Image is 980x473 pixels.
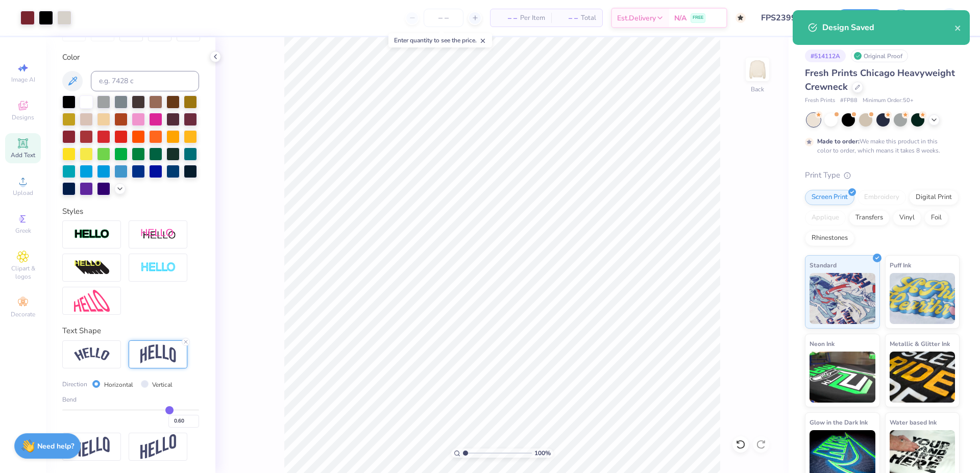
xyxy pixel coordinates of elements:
[62,206,199,217] div: Styles
[140,262,176,273] img: Negative Space
[747,59,768,80] img: Back
[12,113,34,121] span: Designs
[924,210,948,226] div: Foil
[805,49,846,62] div: # 514112A
[140,344,176,364] img: Arch
[810,338,835,349] span: Neon Ink
[74,260,110,276] img: 3d Illusion
[810,273,875,324] img: Standard
[693,14,703,21] span: FREE
[851,49,908,62] div: Original Proof
[13,189,33,197] span: Upload
[424,9,463,27] input: – –
[74,229,110,240] img: Stroke
[140,434,176,459] img: Rise
[62,395,77,404] span: Bend
[890,273,955,324] img: Puff Ink
[751,85,764,94] div: Back
[890,260,911,270] span: Puff Ink
[11,151,35,159] span: Add Text
[11,76,35,84] span: Image AI
[753,8,828,28] input: Untitled Design
[520,13,545,23] span: Per Item
[152,380,173,389] label: Vertical
[11,310,35,318] span: Decorate
[74,347,110,361] img: Arc
[62,325,199,337] div: Text Shape
[890,352,955,403] img: Metallic & Glitter Ink
[817,137,860,145] strong: Made to order:
[909,190,959,205] div: Digital Print
[581,13,596,23] span: Total
[810,352,875,403] img: Neon Ink
[810,417,868,428] span: Glow in the Dark Ink
[805,67,955,93] span: Fresh Prints Chicago Heavyweight Crewneck
[863,96,914,105] span: Minimum Order: 50 +
[893,210,921,226] div: Vinyl
[104,380,133,389] label: Horizontal
[954,21,962,34] button: close
[840,96,857,105] span: # FP88
[388,33,492,47] div: Enter quantity to see the price.
[534,449,551,458] span: 100 %
[890,338,950,349] span: Metallic & Glitter Ink
[74,290,110,312] img: Free Distort
[805,96,835,105] span: Fresh Prints
[62,52,199,63] div: Color
[74,437,110,457] img: Flag
[140,228,176,241] img: Shadow
[890,417,937,428] span: Water based Ink
[822,21,954,34] div: Design Saved
[5,264,41,281] span: Clipart & logos
[62,380,87,389] span: Direction
[497,13,517,23] span: – –
[805,190,854,205] div: Screen Print
[857,190,906,205] div: Embroidery
[805,169,960,181] div: Print Type
[15,227,31,235] span: Greek
[805,210,846,226] div: Applique
[674,13,687,23] span: N/A
[37,441,74,451] strong: Need help?
[849,210,890,226] div: Transfers
[91,71,199,91] input: e.g. 7428 c
[817,137,943,155] div: We make this product in this color to order, which means it takes 8 weeks.
[617,13,656,23] span: Est. Delivery
[557,13,578,23] span: – –
[810,260,837,270] span: Standard
[805,231,854,246] div: Rhinestones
